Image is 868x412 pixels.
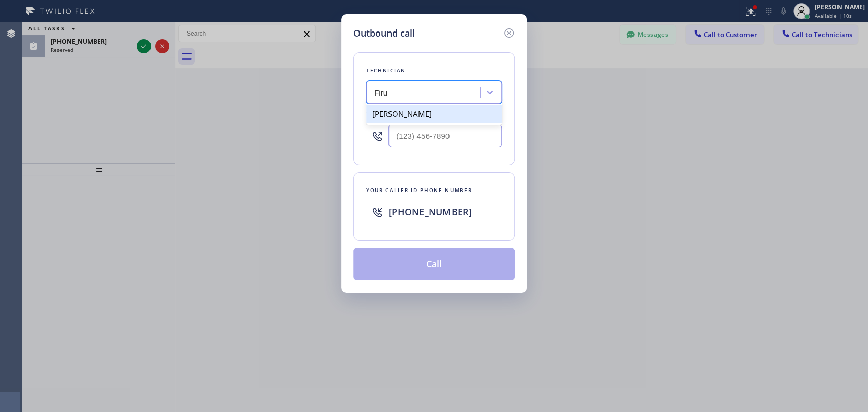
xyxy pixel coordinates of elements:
[353,248,515,280] button: Call
[366,185,502,196] div: Your caller id phone number
[388,124,502,147] input: (123) 456-7890
[366,65,502,76] div: Technician
[366,105,502,123] div: [PERSON_NAME]
[353,26,415,40] h5: Outbound call
[388,206,472,218] span: [PHONE_NUMBER]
